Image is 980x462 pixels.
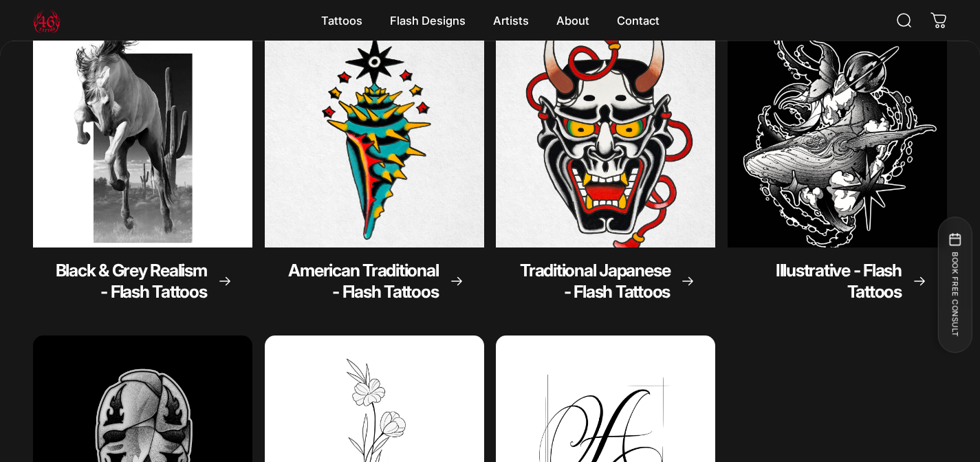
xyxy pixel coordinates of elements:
span: American Traditional - Flash Tattoos [288,260,438,302]
summary: Flash Designs [376,6,479,35]
summary: Tattoos [307,6,376,35]
a: 0 items [924,5,954,36]
a: American Traditional - Flash Tattoos [265,28,484,323]
a: Contact [603,6,673,35]
span: Illustrative - Flash Tattoos [776,260,902,302]
a: Black & Grey Realism - Flash Tattoos [33,28,252,323]
span: Traditional Japanese - Flash Tattoos [520,260,670,302]
summary: Artists [479,6,543,35]
nav: Primary [307,6,673,35]
a: Traditional Japanese - Flash Tattoos [496,28,715,323]
a: Illustrative - Flash Tattoos [728,28,947,323]
summary: About [543,6,603,35]
button: BOOK FREE CONSULT [937,217,972,353]
span: Black & Grey Realism - Flash Tattoos [56,260,207,302]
